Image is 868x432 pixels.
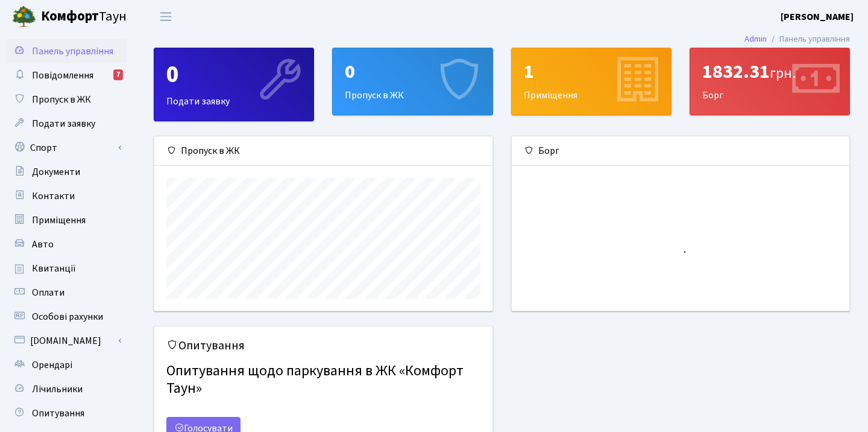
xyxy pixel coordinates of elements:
[32,383,83,396] span: Лічильники
[166,338,480,353] h5: Опитування
[726,27,868,52] nav: breadcrumb
[41,7,99,26] b: Комфорт
[6,281,127,305] a: Оплати
[781,10,854,24] a: [PERSON_NAME]
[6,184,127,208] a: Контакти
[32,165,80,179] span: Документи
[333,48,492,115] div: Пропуск в ЖК
[32,286,64,299] span: Оплати
[781,10,854,24] b: [PERSON_NAME]
[32,238,54,251] span: Авто
[6,112,127,136] a: Подати заявку
[154,48,314,121] a: 0Подати заявку
[154,136,492,166] div: Пропуск в ЖК
[32,45,113,58] span: Панель управління
[151,7,181,27] button: Переключити навігацію
[113,69,123,80] div: 7
[6,136,127,160] a: Спорт
[770,63,796,84] span: грн.
[154,48,313,121] div: Подати заявку
[6,208,127,232] a: Приміщення
[6,256,127,281] a: Квитанції
[6,232,127,256] a: Авто
[6,377,127,401] a: Лічильники
[12,5,36,29] img: logo.png
[32,117,95,130] span: Подати заявку
[6,305,127,329] a: Особові рахунки
[512,48,671,115] div: Приміщення
[6,401,127,425] a: Опитування
[511,48,671,115] a: 1Приміщення
[744,33,767,45] a: Admin
[32,310,103,323] span: Особові рахунки
[332,48,492,115] a: 0Пропуск в ЖК
[6,329,127,353] a: [DOMAIN_NAME]
[41,7,127,27] span: Таун
[32,69,93,82] span: Повідомлення
[702,60,837,83] div: 1832.31
[32,93,91,106] span: Пропуск в ЖК
[6,87,127,112] a: Пропуск в ЖК
[767,33,850,46] li: Панель управління
[32,189,75,203] span: Контакти
[32,407,84,420] span: Опитування
[6,39,127,63] a: Панель управління
[512,136,850,166] div: Борг
[32,358,72,372] span: Орендарі
[6,160,127,184] a: Документи
[345,60,480,83] div: 0
[690,48,849,115] div: Борг
[524,60,659,83] div: 1
[166,60,301,89] div: 0
[166,358,480,402] h4: Опитування щодо паркування в ЖК «Комфорт Таун»
[6,353,127,377] a: Орендарі
[32,214,86,227] span: Приміщення
[32,262,76,275] span: Квитанції
[6,63,127,87] a: Повідомлення7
